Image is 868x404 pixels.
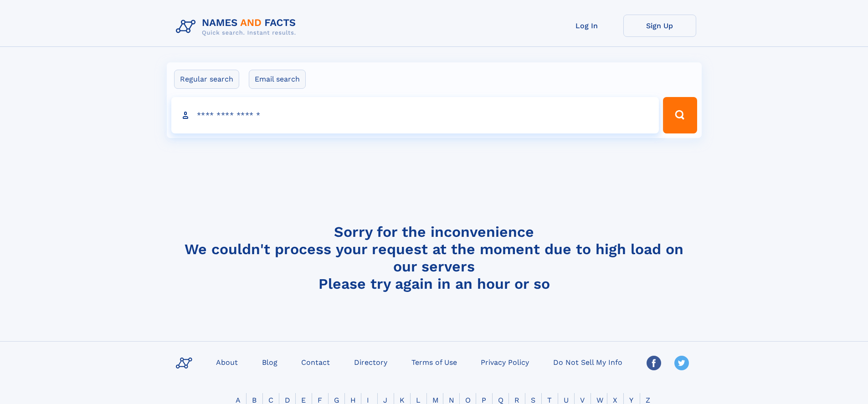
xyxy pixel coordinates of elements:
input: search input [171,97,659,133]
a: Sign Up [623,15,696,37]
label: Regular search [174,70,239,89]
a: Directory [350,355,391,368]
a: About [212,355,241,368]
button: Search Button [663,97,697,133]
label: Email search [249,70,306,89]
a: Blog [258,355,281,368]
a: Log In [550,15,623,37]
a: Privacy Policy [477,355,533,368]
a: Contact [298,355,334,368]
img: Logo Names and Facts [172,15,303,39]
img: Twitter [674,356,689,370]
h4: Sorry for the inconvenience We couldn't process your request at the moment due to high load on ou... [172,223,696,292]
a: Terms of Use [408,355,461,368]
a: Do Not Sell My Info [550,355,626,368]
img: Facebook [647,356,661,370]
